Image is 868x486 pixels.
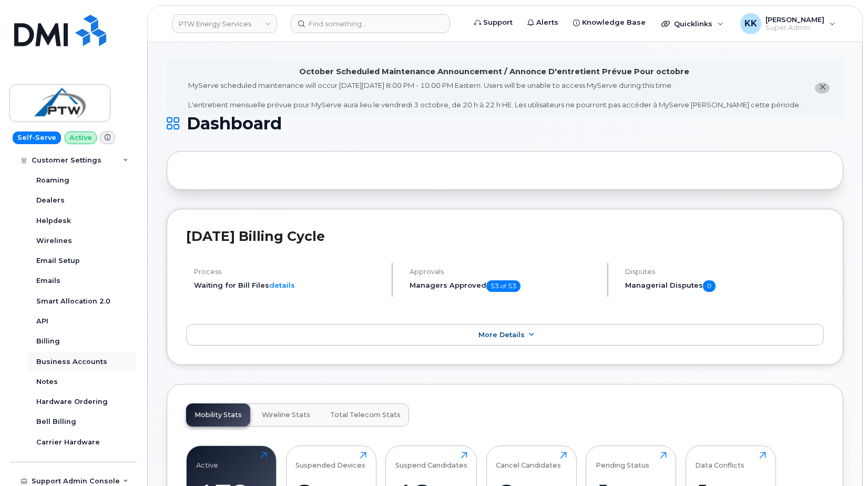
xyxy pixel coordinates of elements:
[625,268,824,276] h4: Disputes
[262,411,310,419] span: Wireline Stats
[295,452,365,469] div: Suspended Devices
[410,280,598,292] h5: Managers Approved
[410,268,598,276] h4: Approvals
[815,83,830,94] button: close notification
[269,281,295,289] a: details
[596,452,649,469] div: Pending Status
[194,268,383,276] h4: Process
[625,280,824,292] h5: Managerial Disputes
[299,66,689,77] div: October Scheduled Maintenance Announcement / Annonce D'entretient Prévue Pour octobre
[186,228,824,244] h2: [DATE] Billing Cycle
[496,452,561,469] div: Cancel Candidates
[703,280,716,292] span: 0
[478,331,525,339] span: More Details
[194,280,383,290] li: Waiting for Bill Files
[695,452,744,469] div: Data Conflicts
[187,116,282,131] span: Dashboard
[486,280,520,292] span: 53 of 53
[330,411,401,419] span: Total Telecom Stats
[196,452,218,469] div: Active
[395,452,467,469] div: Suspend Candidates
[188,80,801,110] div: MyServe scheduled maintenance will occur [DATE][DATE] 8:00 PM - 10:00 PM Eastern. Users will be u...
